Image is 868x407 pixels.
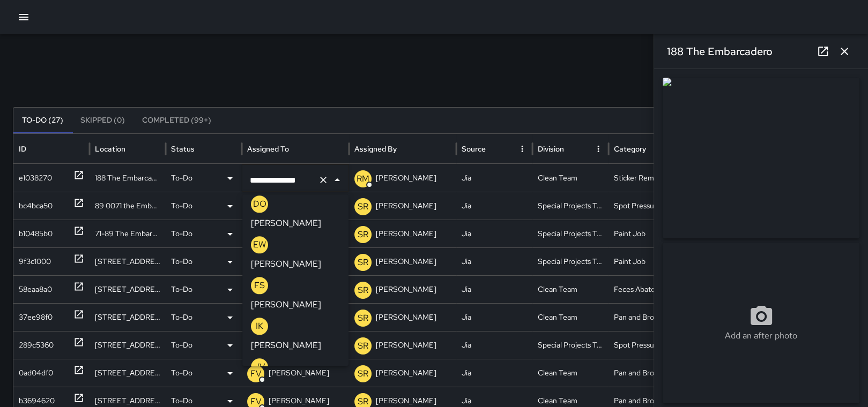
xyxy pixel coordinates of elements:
p: [PERSON_NAME] [376,359,436,387]
div: Feces Abatement [609,275,685,303]
p: [PERSON_NAME] [251,339,321,352]
p: EW [253,238,266,251]
p: IK [256,320,263,333]
div: bc4bca50 [19,192,53,220]
div: 9f3c1000 [19,248,51,275]
p: SR [358,200,368,213]
p: JV [254,360,265,373]
div: Jia [456,220,532,247]
div: Special Projects Team [532,247,609,275]
div: Clean Team [532,164,609,192]
p: SR [358,367,368,380]
div: Source [462,144,486,154]
p: SR [358,312,368,325]
div: Sticker Removal [609,164,685,192]
div: Special Projects Team [532,331,609,359]
div: 98 Howard Street [90,303,166,331]
div: 150 Spear Street [90,359,166,387]
button: Source column menu [515,141,530,156]
div: Category [614,144,646,154]
button: To-Do (27) [13,108,72,133]
p: [PERSON_NAME] [376,276,436,303]
div: Jia [456,331,532,359]
button: Completed (99+) [133,108,220,133]
p: [PERSON_NAME] [251,258,321,270]
p: To-Do [171,248,192,275]
button: Skipped (0) [72,108,133,133]
div: 98 Howard Street [90,331,166,359]
p: [PERSON_NAME] [251,298,321,311]
p: To-Do [171,220,192,247]
div: Assigned To [247,144,289,154]
div: Paint Job [609,247,685,275]
p: RM [357,172,369,185]
div: Clean Team [532,303,609,331]
div: Jia [456,164,532,192]
p: To-Do [171,304,192,331]
div: Division [538,144,564,154]
p: SR [358,340,368,352]
div: Pan and Broom Block Faces [609,359,685,387]
p: To-Do [171,359,192,387]
p: [PERSON_NAME] [376,164,436,192]
div: Status [171,144,195,154]
p: [PERSON_NAME] [376,304,436,331]
div: 289c5360 [19,331,54,359]
div: Jia [456,275,532,303]
p: SR [358,228,368,241]
div: Jia [456,359,532,387]
div: Special Projects Team [532,220,609,247]
div: Clean Team [532,275,609,303]
div: 37ee98f0 [19,304,53,331]
div: Clean Team [532,359,609,387]
div: ID [19,144,26,154]
div: 71-89 The Embarcadero [90,220,166,247]
div: Location [95,144,125,154]
div: Paint Job [609,220,685,247]
div: Special Projects Team [532,192,609,220]
div: 89 0071 the Embarcadero [90,192,166,220]
div: 0ad04df0 [19,359,53,387]
div: Assigned By [354,144,397,154]
p: SR [358,284,368,297]
p: To-Do [171,331,192,359]
div: b10485b0 [19,220,53,247]
p: [PERSON_NAME] [376,248,436,275]
div: Jia [456,247,532,275]
p: To-Do [171,192,192,220]
p: FV [250,367,262,380]
p: [PERSON_NAME] [269,359,329,387]
div: 165 Steuart Street [90,275,166,303]
p: [PERSON_NAME] [269,192,329,220]
p: [PERSON_NAME] [251,217,321,230]
p: [PERSON_NAME] [376,192,436,220]
div: 188 The Embarcadero [90,164,166,192]
p: [PERSON_NAME] [376,331,436,359]
div: e1038270 [19,164,52,192]
p: [PERSON_NAME] [376,220,436,247]
button: Clear [316,172,331,187]
div: 58eaa8a0 [19,276,52,303]
div: Pan and Broom Block Faces [609,303,685,331]
p: DO [253,198,266,210]
div: Spot Pressure Washing [609,331,685,359]
p: To-Do [171,276,192,303]
div: Jia [456,192,532,220]
div: Spot Pressure Washing [609,192,685,220]
p: SR [358,256,368,269]
p: FS [254,279,265,292]
button: Division column menu [591,141,606,156]
div: 177 Steuart Street [90,247,166,275]
div: Jia [456,303,532,331]
p: To-Do [171,164,192,192]
button: Close [330,172,345,187]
